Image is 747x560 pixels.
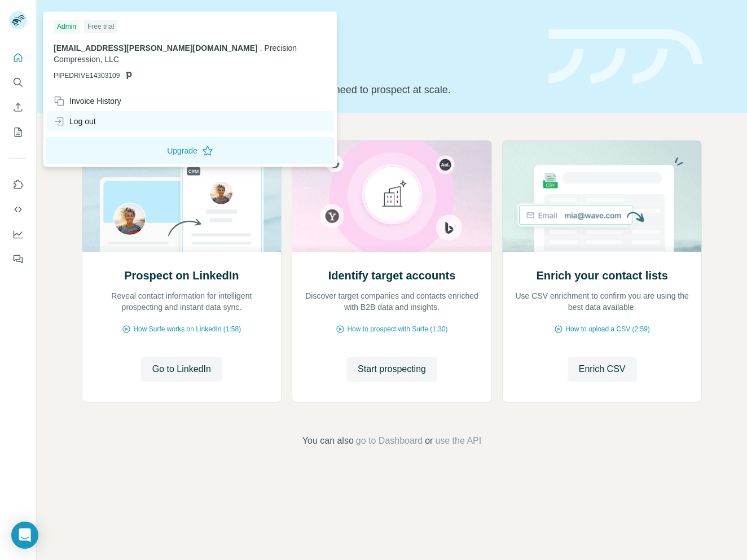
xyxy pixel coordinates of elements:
[9,249,27,269] button: Feedback
[46,137,335,164] button: Upgrade
[565,324,649,334] span: How to upload a CSV (2:59)
[358,362,426,376] span: Start prospecting
[514,290,691,313] p: Use CSV enrichment to confirm you are using the best data available.
[347,324,447,334] span: How to prospect with Surfe (1:30)
[54,71,120,81] span: PIPEDRIVE14303109
[346,357,437,382] button: Start prospecting
[141,357,222,382] button: Go to LinkedIn
[54,43,258,53] span: [EMAIL_ADDRESS][PERSON_NAME][DOMAIN_NAME]
[260,43,262,53] span: .
[292,141,492,252] img: Identify target accounts
[302,434,354,448] span: You can also
[9,47,27,68] button: Quick start
[328,268,456,283] h2: Identify target accounts
[579,362,626,376] span: Enrich CSV
[124,268,239,283] h2: Prospect on LinkedIn
[9,72,27,93] button: Search
[425,434,433,448] span: or
[152,362,211,376] span: Go to LinkedIn
[11,522,38,549] div: Open Intercom Messenger
[9,199,27,220] button: Use Surfe API
[94,290,270,313] p: Reveal contact information for intelligent prospecting and instant data sync.
[9,174,27,195] button: Use Surfe on LinkedIn
[82,141,282,252] img: Prospect on LinkedIn
[84,20,117,33] div: Free trial
[304,290,480,313] p: Discover target companies and contacts enriched with B2B data and insights.
[9,97,27,117] button: Enrich CSV
[356,434,423,448] button: go to Dashboard
[502,141,702,252] img: Enrich your contact lists
[9,122,27,142] button: My lists
[54,116,96,127] div: Log out
[9,224,27,244] button: Dashboard
[548,29,702,84] img: banner
[435,434,481,448] button: use the API
[568,357,637,382] button: Enrich CSV
[54,20,80,33] div: Admin
[536,268,667,283] h2: Enrich your contact lists
[133,324,241,334] span: How Surfe works on LinkedIn (1:58)
[54,95,121,107] div: Invoice History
